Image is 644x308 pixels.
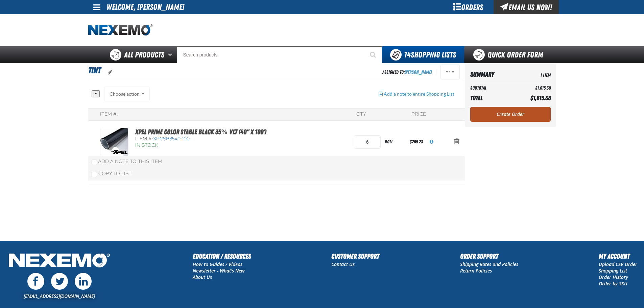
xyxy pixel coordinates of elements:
[470,84,514,93] th: Subtotal
[599,274,628,280] a: Order History
[177,46,382,63] input: Search
[7,251,112,271] img: Nexemo Logo
[410,139,423,144] span: $269.23
[599,280,627,287] a: Order by SKU
[102,65,118,80] button: oro.shoppinglist.label.edit.tooltip
[514,69,550,80] td: 1 Item
[331,251,379,261] h2: Customer Support
[470,69,514,80] th: Summary
[440,65,460,79] button: Actions of TINT
[599,267,627,274] a: Shopping List
[166,46,177,63] button: Open All Products pages
[88,24,152,36] a: Home
[88,66,101,75] span: TINT
[530,94,551,101] span: $1,615.38
[404,50,411,60] strong: 14
[331,261,355,267] a: Contact Us
[124,49,164,61] span: All Products
[460,251,518,261] h2: Order Support
[135,142,266,149] div: In Stock
[92,171,132,176] label: Copy To List
[373,87,460,101] button: Add a note to entire Shopping List
[92,160,97,165] input: Add a Note to This Item
[382,46,464,63] button: You have 14 Shopping Lists. Open to view details
[88,24,152,36] img: Nexemo logo
[135,136,266,142] div: Item #:
[354,135,381,149] input: Product Quantity
[24,293,95,299] a: [EMAIL_ADDRESS][DOMAIN_NAME]
[381,134,408,149] div: roll
[404,50,456,60] span: Shopping Lists
[356,111,366,118] div: QTY
[599,261,637,267] a: Upload CSV Order
[193,251,251,261] h2: Education / Resources
[98,159,162,164] span: Add a Note to This Item
[193,274,212,280] a: About Us
[470,93,514,103] th: Total
[135,128,266,136] a: XPEL PRIME Color Stable Black 35% VLT (40" x 100')
[411,111,426,118] div: Price
[599,251,637,261] h2: My Account
[460,261,518,267] a: Shipping Rates and Policies
[193,261,242,267] a: How to Guides / Videos
[449,135,465,149] button: Action Remove XPEL PRIME Color Stable Black 35% VLT (40&quot; x 100&#039;) from TINT
[100,111,118,118] div: Item #:
[470,107,551,122] a: Create Order
[365,46,382,63] button: Start Searching
[92,172,97,177] input: Copy To List
[405,69,432,75] a: [PERSON_NAME]
[193,267,245,274] a: Newsletter - What's New
[464,46,556,63] a: Quick Order Form
[424,135,439,149] button: View All Prices for XPCSB3540-100
[153,136,190,142] span: XPCSB3540-100
[514,84,550,93] td: $1,615.38
[382,68,432,77] div: Assigned To:
[460,267,492,274] a: Return Policies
